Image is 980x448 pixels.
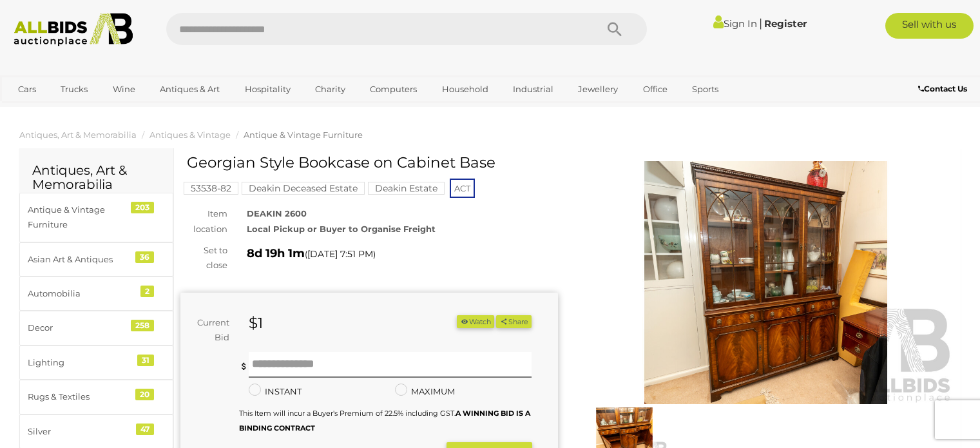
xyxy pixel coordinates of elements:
[19,193,173,242] a: Antique & Vintage Furniture 203
[151,79,228,100] a: Antiques & Art
[713,17,757,30] a: Sign In
[764,17,807,30] a: Register
[52,79,96,100] a: Trucks
[368,183,445,193] a: Deakin Estate
[239,409,530,433] b: A WINNING BID IS A BINDING CONTRACT
[131,202,154,213] div: 203
[180,315,239,346] div: Current Bid
[918,84,967,93] b: Contact Us
[10,100,118,121] a: [GEOGRAPHIC_DATA]
[171,243,237,273] div: Set to close
[570,79,626,100] a: Jewellery
[28,202,134,233] div: Antique & Vintage Furniture
[136,424,154,435] div: 47
[19,130,137,140] a: Antiques, Art & Memorabilia
[759,16,762,30] span: |
[28,424,134,439] div: Silver
[28,286,134,301] div: Automobilia
[247,208,307,219] strong: DEAKIN 2600
[184,182,238,195] mark: 53538-82
[249,314,263,332] strong: $1
[19,311,173,345] a: Decor 258
[135,251,154,263] div: 36
[236,79,299,100] a: Hospitality
[184,183,238,193] a: 53538-82
[19,277,173,311] a: Automobilia 2
[239,409,530,433] small: This Item will incur a Buyer's Premium of 22.5% including GST.
[247,246,305,260] strong: 8d 19h 1m
[395,384,455,399] label: MAXIMUM
[135,389,154,400] div: 20
[28,252,134,267] div: Asian Art & Antiques
[434,79,497,100] a: Household
[635,79,676,100] a: Office
[149,130,231,140] a: Antiques & Vintage
[19,346,173,380] a: Lighting 31
[171,206,237,237] div: Item location
[244,130,363,140] a: Antique & Vintage Furniture
[582,13,647,45] button: Search
[104,79,144,100] a: Wine
[249,384,302,399] label: INSTANT
[32,163,160,191] h2: Antiques, Art & Memorabilia
[137,355,154,366] div: 31
[247,224,436,234] strong: Local Pickup or Buyer to Organise Freight
[7,13,140,46] img: Allbids.com.au
[368,182,445,195] mark: Deakin Estate
[242,182,365,195] mark: Deakin Deceased Estate
[28,355,134,370] div: Lighting
[684,79,727,100] a: Sports
[187,155,555,171] h1: Georgian Style Bookcase on Cabinet Base
[19,380,173,414] a: Rugs & Textiles 20
[361,79,425,100] a: Computers
[307,248,373,260] span: [DATE] 7:51 PM
[577,161,955,404] img: Georgian Style Bookcase on Cabinet Base
[131,320,154,331] div: 258
[28,320,134,335] div: Decor
[885,13,974,39] a: Sell with us
[28,389,134,404] div: Rugs & Textiles
[305,249,376,259] span: ( )
[242,183,365,193] a: Deakin Deceased Estate
[504,79,562,100] a: Industrial
[457,315,494,329] li: Watch this item
[307,79,354,100] a: Charity
[140,286,154,297] div: 2
[457,315,494,329] button: Watch
[10,79,44,100] a: Cars
[450,179,475,198] span: ACT
[496,315,532,329] button: Share
[19,242,173,277] a: Asian Art & Antiques 36
[918,82,970,96] a: Contact Us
